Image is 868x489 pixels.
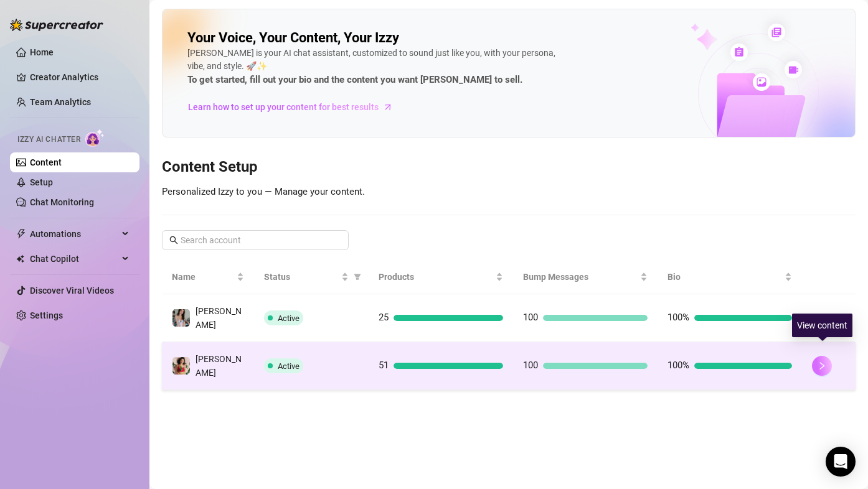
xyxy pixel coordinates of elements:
span: Name [172,270,234,284]
th: Status [254,260,369,294]
span: Status [264,270,339,284]
span: Learn how to set up your content for best results [188,100,379,114]
img: Chat Copilot [16,254,24,263]
th: Bio [658,260,802,294]
span: filter [354,273,361,281]
span: Products [379,270,493,284]
img: ai-chatter-content-library-cLFOSyPT.png [662,10,855,137]
a: Chat Monitoring [30,197,94,207]
span: [PERSON_NAME] [196,306,242,330]
span: Personalized Izzy to you — Manage your content. [162,186,365,197]
span: 25 [379,312,389,323]
span: Active [278,361,300,371]
div: Open Intercom Messenger [826,447,856,477]
span: Bump Messages [523,270,638,284]
img: maki [172,357,190,375]
a: Learn how to set up your content for best results [187,97,402,117]
span: filter [351,268,364,286]
th: Name [162,260,254,294]
span: Chat Copilot [30,249,118,269]
a: Content [30,157,62,167]
h3: Content Setup [162,157,856,177]
a: Home [30,47,54,57]
span: Automations [30,224,118,244]
span: 100 [523,360,538,371]
span: 51 [379,360,389,371]
input: Search account [181,233,331,247]
th: Bump Messages [513,260,658,294]
div: View content [792,314,852,337]
a: Setup [30,177,53,187]
span: 100% [668,312,689,323]
strong: To get started, fill out your bio and the content you want [PERSON_NAME] to sell. [187,74,522,85]
a: Creator Analytics [30,67,130,87]
span: thunderbolt [16,229,26,239]
button: right [812,356,832,376]
a: Team Analytics [30,97,91,107]
a: Discover Viral Videos [30,286,114,296]
span: arrow-right [382,101,394,113]
span: 100% [668,360,689,371]
img: logo-BBDzfeDw.svg [10,19,103,31]
th: Products [369,260,513,294]
a: Settings [30,310,63,320]
span: 100 [523,312,538,323]
span: Izzy AI Chatter [17,134,80,146]
img: Maki [172,309,190,327]
h2: Your Voice, Your Content, Your Izzy [187,29,399,47]
span: Active [278,314,300,323]
span: search [169,236,178,244]
div: [PERSON_NAME] is your AI chat assistant, customized to sound just like you, with your persona, vi... [187,47,561,88]
span: [PERSON_NAME] [196,354,242,378]
span: right [818,361,826,370]
span: Bio [668,270,782,284]
img: AI Chatter [85,129,105,147]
